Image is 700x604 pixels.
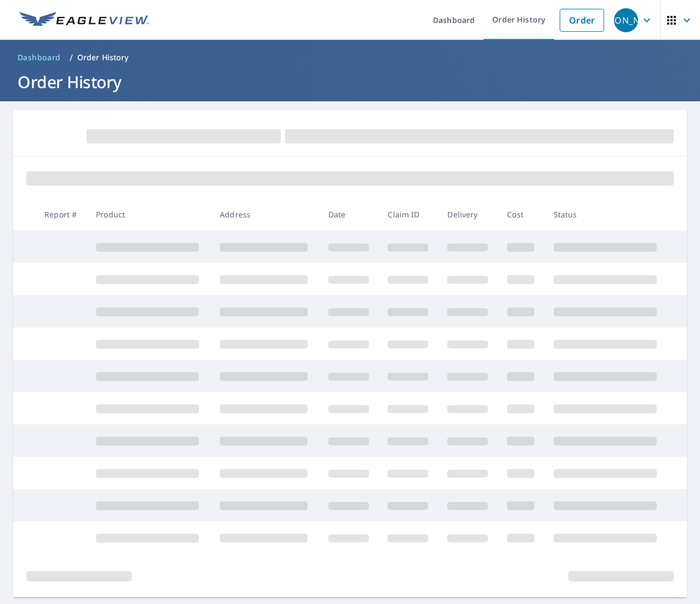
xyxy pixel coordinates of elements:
a: Order [560,9,604,32]
p: Order History [77,52,129,63]
li: / [70,51,73,64]
img: EV Logo [20,12,149,28]
th: Status [545,198,669,231]
span: Dashboard [18,52,61,63]
th: Address [211,198,319,231]
h1: Order History [13,71,687,93]
th: Cost [498,198,544,231]
th: Claim ID [379,198,439,231]
th: Product [87,198,211,231]
th: Report # [36,198,87,231]
th: Date [320,198,379,231]
div: [PERSON_NAME] [614,8,638,32]
a: Dashboard [13,49,65,66]
nav: breadcrumb [13,49,687,66]
th: Delivery [439,198,498,231]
